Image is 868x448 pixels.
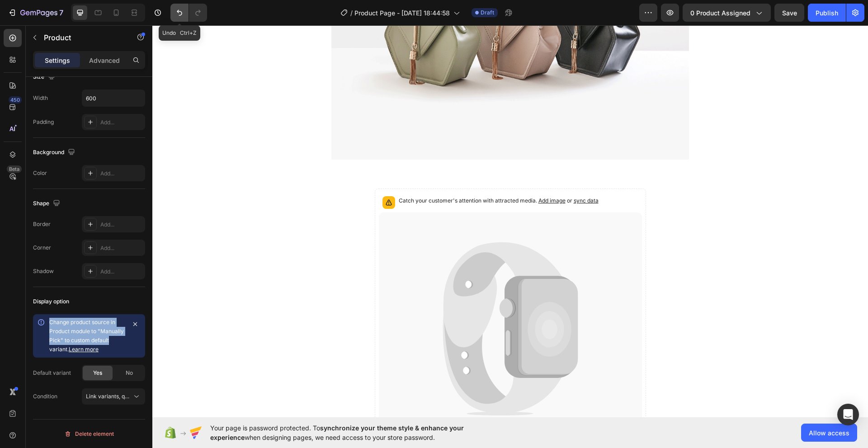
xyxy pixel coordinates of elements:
p: Advanced [89,56,120,65]
div: Add... [100,170,143,178]
div: Color [33,169,47,177]
span: Save [782,9,797,17]
p: Product [44,32,121,43]
div: Background [33,146,77,159]
span: 0 product assigned [690,8,750,18]
button: Save [774,4,804,22]
span: Add image [386,172,413,179]
p: 7 [59,7,63,18]
span: No [126,369,133,377]
span: Draft [481,9,494,17]
iframe: Design area [152,25,868,417]
span: synchronize your theme style & enhance your experience [210,424,464,441]
div: Condition [33,392,57,401]
span: Change product source in Product module to "Manually Pick" to custom default variant. [49,319,124,353]
div: Size [33,71,57,83]
div: Delete element [64,429,114,439]
div: Display option [33,297,69,306]
button: Link variants, quantity <br> between same products [82,388,145,405]
div: Publish [816,8,838,18]
button: Delete element [33,427,145,441]
div: Undo/Redo [170,4,207,22]
div: Shadow [33,267,54,275]
div: Open Intercom Messenger [837,404,859,425]
span: / [350,8,353,18]
div: Beta [7,165,22,173]
div: Add... [100,268,143,276]
div: Add... [100,118,143,127]
div: Add... [100,244,143,252]
button: Publish [808,4,846,22]
span: Your page is password protected. To when designing pages, we need access to your store password. [210,423,499,442]
div: Add... [100,221,143,229]
span: Product Page - [DATE] 18:44:58 [354,8,450,18]
span: Allow access [809,428,849,438]
button: 7 [4,4,67,22]
p: Catch your customer's attention with attracted media. [246,171,446,180]
button: Allow access [801,424,857,442]
span: sync data [421,172,446,179]
span: Yes [93,369,102,377]
p: Settings [45,56,70,65]
div: Corner [33,244,51,252]
div: Padding [33,118,54,126]
a: Learn more [69,346,99,353]
div: 450 [9,96,22,104]
span: Link variants, quantity <br> between same products [86,393,219,400]
div: Width [33,94,48,102]
span: or [413,172,446,179]
button: 0 product assigned [683,4,771,22]
div: Default variant [33,369,71,377]
div: Shape [33,198,62,210]
input: Auto [82,90,145,106]
div: Border [33,220,51,228]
